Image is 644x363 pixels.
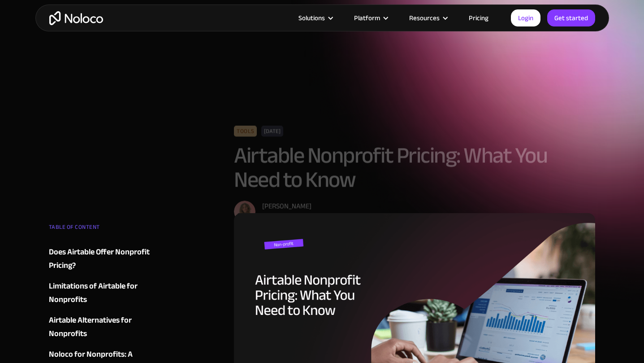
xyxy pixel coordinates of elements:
a: Get started [547,9,595,26]
div: Solutions [298,12,325,24]
a: Does Airtable Offer Nonprofit Pricing? [49,245,157,272]
div: Resources [409,12,440,24]
a: Airtable Alternatives for Nonprofits [49,314,157,341]
div: Head of Growth at Noloco [262,211,341,222]
a: Limitations of Airtable for Nonprofits [49,280,157,306]
a: home [49,11,103,25]
div: Tools [234,126,257,136]
div: [DATE] [261,126,283,136]
div: Resources [398,12,458,24]
div: Solutions [287,12,343,24]
h1: Airtable Nonprofit Pricing: What You Need to Know [234,143,596,192]
a: Login [511,9,540,26]
div: [PERSON_NAME] [262,201,341,211]
div: TABLE OF CONTENT [49,220,157,238]
div: Platform [354,12,380,24]
div: Platform [343,12,398,24]
a: Pricing [458,12,500,24]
